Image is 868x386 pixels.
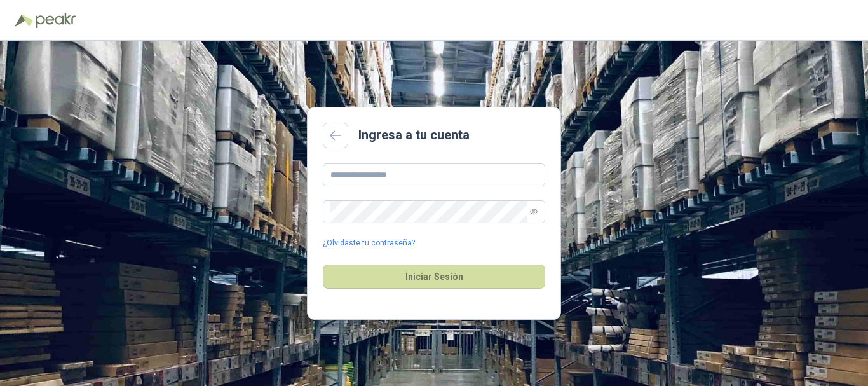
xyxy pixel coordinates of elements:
span: eye-invisible [530,208,538,216]
h2: Ingresa a tu cuenta [358,125,470,145]
button: Iniciar Sesión [323,265,545,289]
img: Logo [15,14,33,27]
a: ¿Olvidaste tu contraseña? [323,237,415,249]
img: Peakr [36,13,76,28]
